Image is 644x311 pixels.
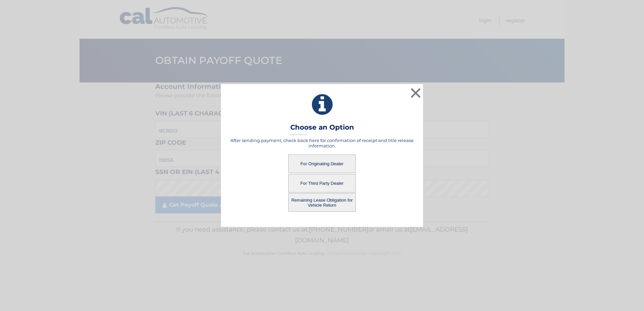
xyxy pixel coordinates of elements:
button: × [409,86,422,100]
button: For Third Party Dealer [288,174,356,193]
button: Remaining Lease Obligation for Vehicle Return [288,193,356,212]
button: For Originating Dealer [288,154,356,173]
h3: Choose an Option [290,123,354,135]
h5: After sending payment, check back here for confirmation of receipt and title release information. [229,138,415,148]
